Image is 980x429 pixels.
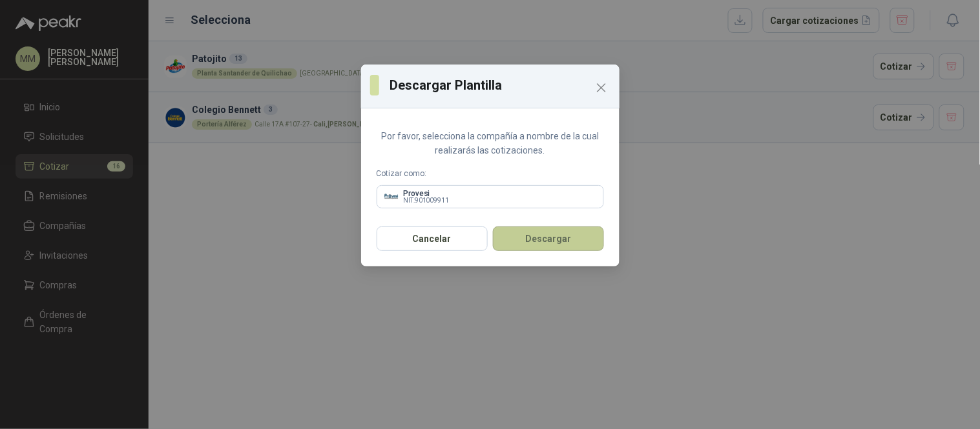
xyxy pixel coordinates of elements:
button: Close [591,77,612,98]
button: Cancelar [377,226,488,251]
h3: Descargar Plantilla [390,75,610,95]
label: Cotizar como: [377,168,604,180]
p: Por favor, selecciona la compañía a nombre de la cual realizarás las cotizaciones. [377,129,604,157]
button: Descargar [493,226,604,251]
